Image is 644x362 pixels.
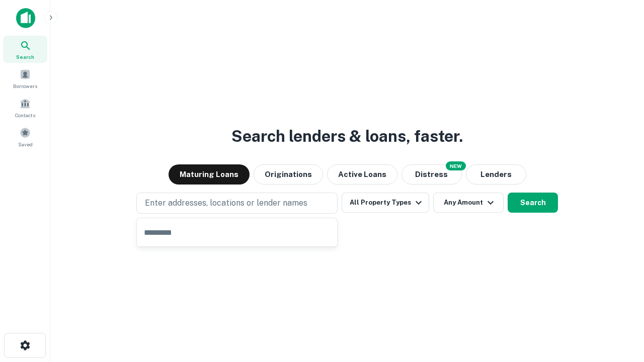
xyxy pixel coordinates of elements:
a: Contacts [3,94,47,121]
iframe: Chat Widget [594,282,644,330]
button: Enter addresses, locations or lender names [136,193,338,214]
button: Maturing Loans [169,164,250,185]
h3: Search lenders & loans, faster. [231,124,463,148]
div: NEW [446,161,466,170]
button: Search distressed loans with lien and other non-mortgage details. [401,164,462,185]
img: capitalize-icon.png [16,8,35,28]
button: Originations [254,164,323,185]
button: Active Loans [327,164,397,185]
button: Search [508,193,558,213]
a: Saved [3,123,47,150]
span: Saved [18,140,33,148]
a: Borrowers [3,65,47,92]
button: Lenders [466,164,526,185]
p: Enter addresses, locations or lender names [145,197,307,209]
span: Contacts [15,111,35,119]
button: All Property Types [342,193,429,213]
span: Borrowers [13,82,37,90]
button: Any Amount [433,193,504,213]
a: Search [3,36,47,63]
span: Search [16,53,34,61]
